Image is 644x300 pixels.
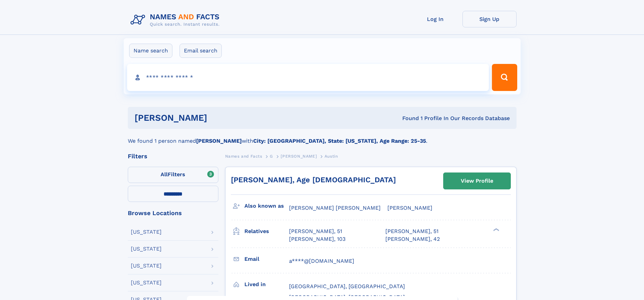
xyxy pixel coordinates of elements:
[462,11,517,27] a: Sign Up
[127,64,489,91] input: search input
[461,173,493,189] div: View Profile
[325,154,338,159] span: Austin
[385,235,440,243] a: [PERSON_NAME], 42
[281,152,317,160] a: [PERSON_NAME]
[289,235,345,243] a: [PERSON_NAME], 103
[244,200,289,212] h3: Also known as
[129,44,172,58] label: Name search
[128,129,517,145] div: We found 1 person named with .
[289,283,405,290] span: [GEOGRAPHIC_DATA], [GEOGRAPHIC_DATA]
[289,205,381,211] span: [PERSON_NAME] [PERSON_NAME]
[281,154,317,159] span: [PERSON_NAME]
[128,210,218,216] div: Browse Locations
[128,167,218,183] label: Filters
[225,152,262,160] a: Names and Facts
[131,246,162,252] div: [US_STATE]
[492,228,500,232] div: ❯
[270,154,273,159] span: G
[244,226,289,237] h3: Relatives
[128,153,218,159] div: Filters
[131,263,162,269] div: [US_STATE]
[408,11,462,27] a: Log In
[180,44,222,58] label: Email search
[131,280,162,285] div: [US_STATE]
[131,229,162,235] div: [US_STATE]
[305,115,510,122] div: Found 1 Profile In Our Records Database
[253,138,426,144] b: City: [GEOGRAPHIC_DATA], State: [US_STATE], Age Range: 25-35
[270,152,273,160] a: G
[231,176,396,184] a: [PERSON_NAME], Age [DEMOGRAPHIC_DATA]
[492,64,517,91] button: Search Button
[387,205,432,211] span: [PERSON_NAME]
[385,228,438,235] a: [PERSON_NAME], 51
[289,228,342,235] a: [PERSON_NAME], 51
[444,173,510,189] a: View Profile
[196,138,242,144] b: [PERSON_NAME]
[244,253,289,265] h3: Email
[135,114,305,122] h1: [PERSON_NAME]
[128,11,225,29] img: Logo Names and Facts
[161,171,168,178] span: All
[244,279,289,290] h3: Lived in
